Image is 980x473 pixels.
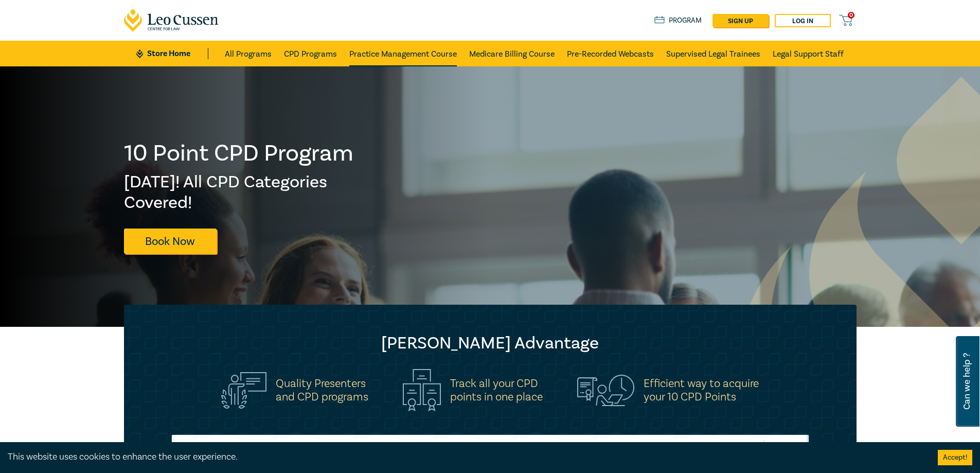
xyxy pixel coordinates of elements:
button: Accept cookies [938,450,972,465]
h1: 10 Point CPD Program [124,140,354,167]
h2: [PERSON_NAME] Advantage [145,333,836,354]
h5: Quality Presenters and CPD programs [276,377,368,404]
a: Pre-Recorded Webcasts [567,41,654,66]
a: All Programs [225,41,272,66]
a: Log in [775,14,831,27]
img: Quality Presenters<br>and CPD programs [221,372,266,409]
a: Book Now [124,229,217,254]
span: 0 [848,12,854,19]
a: Program [654,15,702,26]
a: Legal Support Staff [773,41,844,66]
a: Practice Management Course [349,41,457,66]
h5: Efficient way to acquire your 10 CPD Points [644,377,759,404]
a: sign up [712,14,769,27]
img: Efficient way to acquire<br>your 10 CPD Points [577,375,634,406]
a: CPD Programs [284,41,337,66]
a: Medicare Billing Course [469,41,555,66]
a: Supervised Legal Trainees [666,41,760,66]
a: Store Home [136,48,208,59]
h5: Track all your CPD points in one place [450,377,543,404]
h2: [DATE]! All CPD Categories Covered! [124,172,354,213]
span: Can we help ? [962,342,972,421]
img: Track all your CPD<br>points in one place [403,369,441,411]
div: This website uses cookies to enhance the user experience. [8,450,922,464]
